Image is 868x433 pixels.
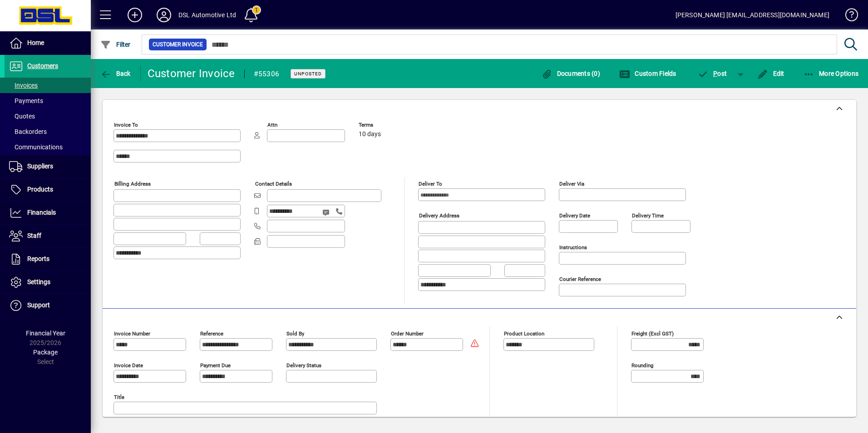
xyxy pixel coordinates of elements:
span: Financials [27,209,56,216]
a: Support [5,294,91,317]
mat-label: Attn [267,122,277,128]
span: Suppliers [27,162,53,170]
button: Filter [98,36,133,53]
span: P [713,70,717,77]
button: Custom Fields [617,65,679,82]
mat-label: Delivery time [632,212,664,219]
a: Staff [5,225,91,247]
a: Home [5,32,91,54]
span: Financial Year [26,330,65,337]
span: Custom Fields [619,70,676,77]
mat-label: Delivery date [559,212,590,219]
span: Unposted [294,71,322,77]
mat-label: Title [114,394,124,400]
span: Staff [27,232,41,239]
button: More Options [801,65,861,82]
a: Knowledge Base [838,2,857,31]
mat-label: Invoice To [114,122,138,128]
button: Profile [149,7,178,23]
mat-label: Freight (excl GST) [631,330,674,337]
a: Quotes [5,108,91,124]
span: Communications [9,143,63,151]
button: Back [98,65,133,82]
span: Payments [9,97,43,104]
span: Invoices [9,82,38,89]
span: Filter [100,41,131,48]
a: Communications [5,139,91,155]
mat-label: Product location [504,330,544,337]
button: Send SMS [316,202,338,223]
span: Customer Invoice [153,40,203,49]
button: Add [120,7,149,23]
a: Invoices [5,78,91,93]
span: Support [27,301,50,309]
div: #55306 [254,67,280,81]
mat-label: Order number [391,330,424,337]
span: Products [27,186,53,193]
span: Terms [359,122,413,128]
mat-label: Invoice number [114,330,150,337]
span: Edit [757,70,784,77]
button: Documents (0) [539,65,602,82]
a: Reports [5,248,91,271]
mat-label: Reference [200,330,223,337]
mat-label: Rounding [631,362,653,369]
span: Home [27,39,44,46]
span: ost [698,70,727,77]
a: Payments [5,93,91,108]
span: 10 days [359,131,381,138]
span: Backorders [9,128,47,135]
span: Customers [27,62,58,69]
span: Package [33,349,58,356]
mat-label: Instructions [559,244,587,251]
a: Products [5,178,91,201]
mat-label: Payment due [200,362,231,369]
div: DSL Automotive Ltd [178,8,236,22]
span: Back [100,70,131,77]
div: [PERSON_NAME] [EMAIL_ADDRESS][DOMAIN_NAME] [676,8,829,22]
button: Post [693,65,732,82]
span: Reports [27,255,49,262]
span: Settings [27,278,50,285]
mat-label: Delivery status [286,362,321,369]
span: Quotes [9,113,35,120]
a: Backorders [5,124,91,139]
span: More Options [804,70,859,77]
button: Edit [755,65,787,82]
div: Customer Invoice [148,66,235,81]
a: Suppliers [5,155,91,178]
a: Settings [5,271,91,294]
mat-label: Deliver To [419,181,442,187]
mat-label: Courier Reference [559,276,601,282]
span: Documents (0) [541,70,600,77]
app-page-header-button: Back [91,65,141,82]
a: Financials [5,202,91,224]
mat-label: Invoice date [114,362,143,369]
mat-label: Deliver via [559,181,584,187]
mat-label: Sold by [286,330,304,337]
